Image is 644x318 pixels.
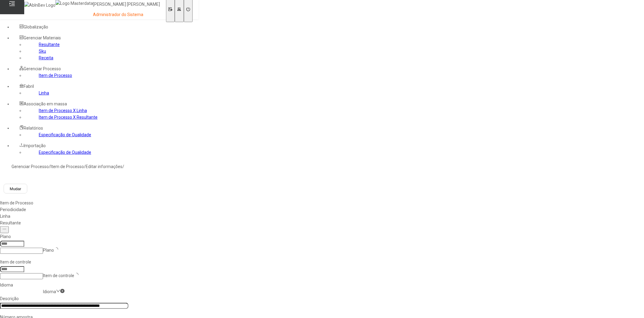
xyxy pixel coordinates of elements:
span: Gerenciar Processo [24,66,61,71]
a: Editar informações [86,164,122,169]
a: Sku [39,49,46,54]
a: Gerenciar Processo [12,164,49,169]
span: Globalização [24,25,48,29]
a: Resultante [39,42,60,47]
button: Mudar [4,184,27,194]
img: AbInBev Logo [24,2,55,8]
a: Item de Processo X Resultante [39,115,98,120]
nz-select-placeholder: Plano [43,248,54,253]
a: Item de Processo X Linha [39,108,87,113]
a: Item de Processo [39,73,72,78]
span: Fabril [24,84,34,89]
a: Especificação de Qualidade [39,150,91,155]
span: Mudar [10,187,21,191]
nz-breadcrumb-separator: / [122,164,124,169]
nz-breadcrumb-separator: / [49,164,51,169]
span: Associação em massa [24,101,67,106]
span: Importação [24,143,46,148]
p: [PERSON_NAME] [PERSON_NAME] [93,2,160,8]
nz-breadcrumb-separator: / [84,164,86,169]
nz-select-placeholder: Item de controle [43,273,74,278]
a: Item de Processo [51,164,84,169]
span: Gerenciar Materiais [24,35,61,40]
a: Linha [39,91,49,95]
nz-select-placeholder: Idioma [43,289,56,294]
span: Relatórios [24,126,43,131]
a: Receita [39,55,53,60]
p: Administrador do Sistema [93,12,160,18]
a: Especificação de Qualidade [39,132,91,137]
